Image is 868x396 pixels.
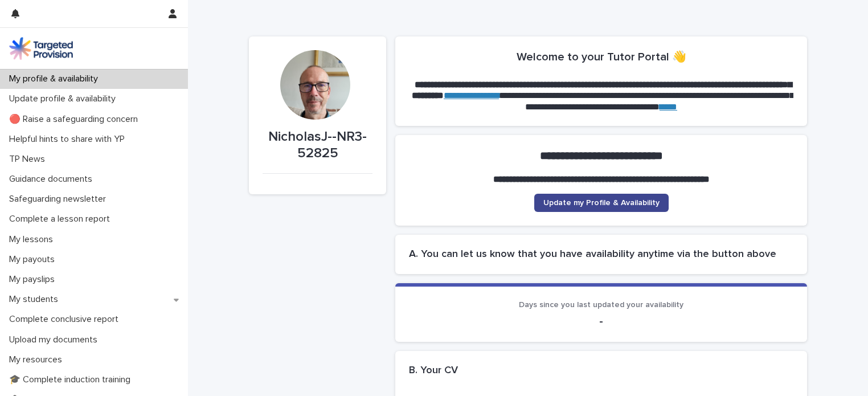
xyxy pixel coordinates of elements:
p: - [409,315,793,328]
p: Helpful hints to share with YP [5,134,134,145]
p: Complete a lesson report [5,214,119,224]
p: Update profile & availability [5,93,125,104]
img: M5nRWzHhSzIhMunXDL62 [9,37,73,60]
p: My students [5,294,67,305]
p: Complete conclusive report [5,314,128,325]
span: Update my Profile & Availability [543,199,660,207]
h2: B. Your CV [409,365,458,377]
p: 🎓 Complete induction training [5,374,140,385]
p: Safeguarding newsletter [5,194,115,205]
p: NicholasJ--NR3-52825 [263,129,372,162]
p: My payouts [5,254,64,265]
h2: A. You can let us know that you have availability anytime via the button above [409,248,793,261]
p: My resources [5,354,71,365]
span: Days since you last updated your availability [519,301,683,309]
p: TP News [5,154,54,165]
p: My lessons [5,234,62,245]
p: Guidance documents [5,174,101,185]
p: 🔴 Raise a safeguarding concern [5,114,147,125]
p: My payslips [5,274,64,285]
p: Upload my documents [5,334,107,345]
h2: Welcome to your Tutor Portal 👋 [517,50,686,64]
p: My profile & availability [5,74,107,84]
a: Update my Profile & Availability [534,194,669,212]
